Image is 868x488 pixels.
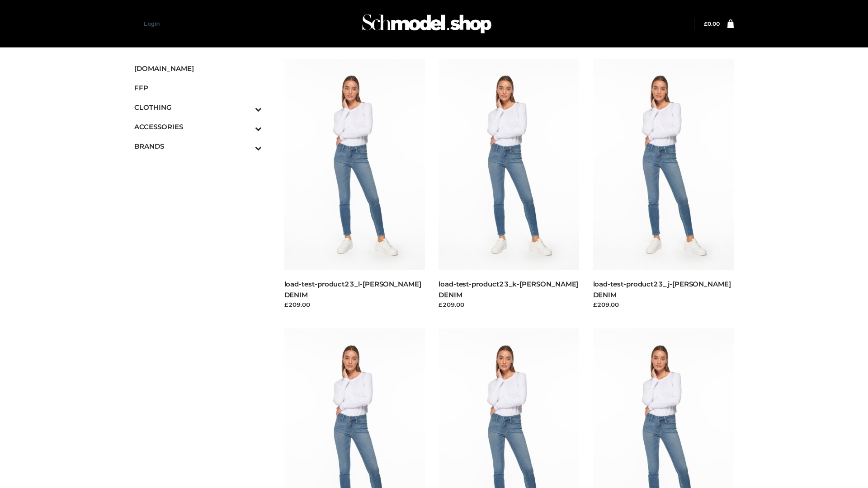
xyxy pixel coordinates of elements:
a: [DOMAIN_NAME] [134,59,262,78]
div: £209.00 [284,300,425,309]
button: Toggle Submenu [230,117,262,136]
span: FFP [134,83,262,93]
span: £ [704,20,708,27]
div: £209.00 [593,300,734,309]
span: BRANDS [134,141,262,151]
a: CLOTHINGToggle Submenu [134,98,262,117]
div: £209.00 [439,300,580,309]
a: load-test-product23_l-[PERSON_NAME] DENIM [284,280,421,299]
span: CLOTHING [134,102,262,113]
a: Login [144,20,160,27]
img: Schmodel Admin 964 [359,6,495,42]
a: ACCESSORIESToggle Submenu [134,117,262,136]
bdi: 0.00 [704,20,720,27]
button: Toggle Submenu [230,98,262,117]
span: [DOMAIN_NAME] [134,63,262,74]
a: FFP [134,78,262,98]
a: £0.00 [704,20,720,27]
a: load-test-product23_j-[PERSON_NAME] DENIM [593,280,731,299]
a: load-test-product23_k-[PERSON_NAME] DENIM [439,280,578,299]
button: Toggle Submenu [230,136,262,156]
span: ACCESSORIES [134,122,262,132]
a: BRANDSToggle Submenu [134,136,262,156]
